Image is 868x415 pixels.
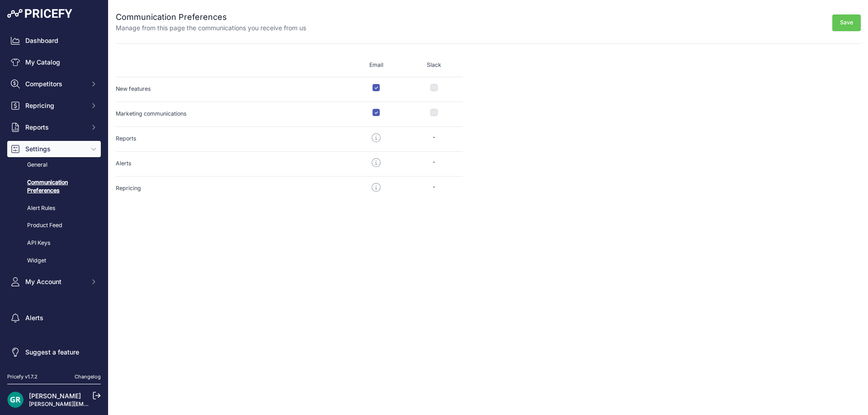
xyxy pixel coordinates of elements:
p: Email [347,61,405,70]
a: Communication Preferences [7,175,101,199]
a: API Keys [7,235,101,251]
span: Competitors [25,79,85,89]
button: My Account [7,274,101,290]
a: [PERSON_NAME][EMAIL_ADDRESS][DOMAIN_NAME] [29,401,168,407]
a: Alert Rules [7,201,101,216]
button: Settings [7,141,101,157]
img: Pricefy Logo [7,9,72,18]
span: Reports [25,123,85,132]
span: My Account [25,277,85,286]
div: Pricefy v1.7.2 [7,373,38,381]
p: Marketing communications [116,108,347,119]
span: Settings [25,145,85,154]
a: Widget [7,253,101,269]
a: Alerts [7,310,101,326]
a: General [7,157,101,173]
button: Repricing [7,98,101,114]
h2: Communication Preferences [116,11,306,23]
p: New features [116,84,347,94]
a: Suggest a feature [7,344,101,360]
p: Reports [116,133,347,144]
span: Repricing [25,101,85,110]
div: - [405,183,463,191]
button: Reports [7,119,101,135]
div: - [405,158,463,167]
a: Product Feed [7,218,101,233]
a: [PERSON_NAME] [29,392,81,400]
nav: Sidebar [7,33,101,362]
button: Save [832,14,861,31]
a: Changelog [75,373,101,380]
p: Slack [405,61,463,70]
a: Dashboard [7,33,101,49]
p: Manage from this page the communications you receive from us [116,23,306,33]
p: Repricing [116,183,347,194]
a: My Catalog [7,54,101,70]
p: Alerts [116,158,347,169]
div: - [405,133,463,142]
button: Competitors [7,76,101,92]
